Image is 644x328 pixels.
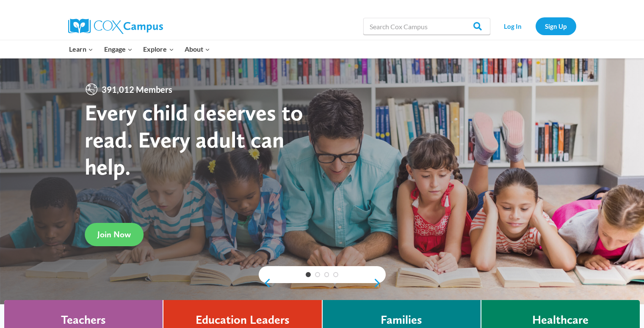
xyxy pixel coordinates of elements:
a: 2 [315,272,320,277]
span: Learn [69,44,93,55]
h4: Healthcare [532,313,589,327]
a: Join Now [85,223,144,246]
a: Log In [495,17,531,35]
strong: Every child deserves to read. Every adult can help. [85,99,303,180]
span: Explore [143,44,174,55]
a: 1 [306,272,311,277]
a: previous [259,278,271,288]
a: 4 [333,272,338,277]
nav: Primary Navigation [64,40,216,58]
span: 391,012 Members [98,83,176,96]
h4: Education Leaders [196,313,290,327]
h4: Teachers [61,313,106,327]
a: 3 [324,272,329,277]
a: next [373,278,386,288]
span: Join Now [97,229,131,239]
div: content slider buttons [259,275,386,292]
nav: Secondary Navigation [495,17,576,35]
span: Engage [104,44,133,55]
a: Sign Up [536,17,576,35]
span: About [185,44,210,55]
h4: Families [381,313,422,327]
input: Search Cox Campus [363,18,490,35]
img: Cox Campus [68,19,163,34]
